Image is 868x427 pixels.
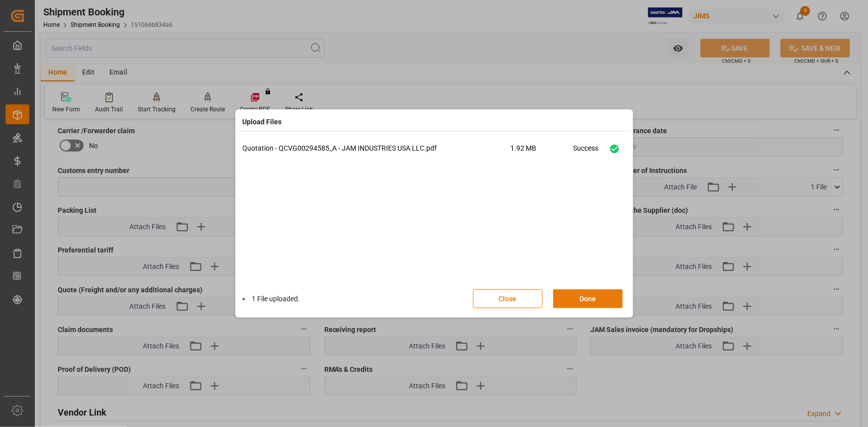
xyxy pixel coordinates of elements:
h4: Upload Files [243,117,282,127]
button: Close [473,289,543,308]
p: Quotation - QCVG00294585_A - JAM INDUSTRIES USA LLC.pdf [243,143,511,154]
span: 1.92 MB [511,143,574,161]
button: Done [553,289,623,308]
div: Success [574,143,599,161]
li: 1 File uploaded. [243,294,300,304]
